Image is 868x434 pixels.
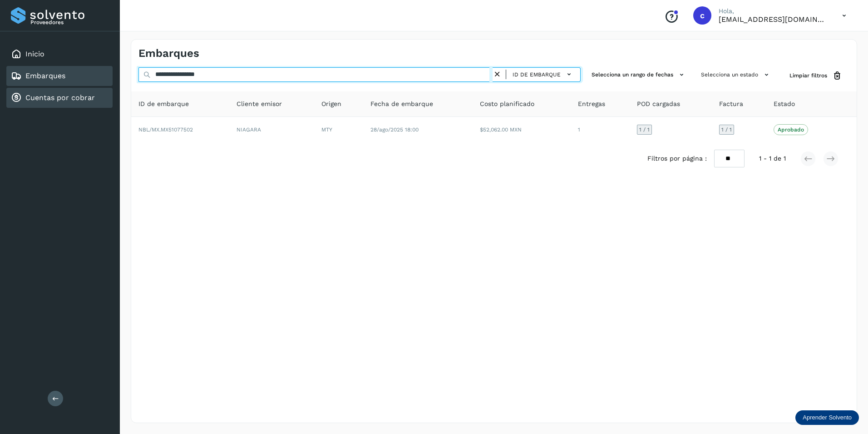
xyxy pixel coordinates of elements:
[138,47,199,60] h4: Embarques
[571,117,630,142] td: 1
[237,99,282,109] span: Cliente emisor
[759,154,786,163] span: 1 - 1 de 1
[25,93,95,102] a: Cuentas por cobrar
[370,126,419,133] span: 28/ago/2025 18:00
[510,68,577,81] button: ID de embarque
[138,99,189,109] span: ID de embarque
[229,117,314,142] td: NIAGARA
[6,66,113,86] div: Embarques
[30,19,109,25] p: Proveedores
[6,88,113,108] div: Cuentas por cobrar
[789,71,827,80] span: Limpiar filtros
[473,117,571,142] td: $52,062.00 MXN
[578,99,605,109] span: Entregas
[719,15,828,24] p: cuentasxcobrar@readysolutions.com.mx
[719,99,743,109] span: Factura
[637,99,680,109] span: POD cargadas
[647,154,707,163] span: Filtros por página :
[480,99,534,109] span: Costo planificado
[138,126,193,133] span: NBL/MX.MX51077502
[782,67,849,84] button: Limpiar filtros
[321,99,341,109] span: Origen
[370,99,433,109] span: Fecha de embarque
[513,71,561,79] span: ID de embarque
[778,126,804,133] p: Aprobado
[719,7,828,15] p: Hola,
[803,414,852,421] p: Aprender Solvento
[588,67,690,82] button: Selecciona un rango de fechas
[721,127,732,132] span: 1 / 1
[25,50,44,58] a: Inicio
[25,71,65,80] a: Embarques
[314,117,363,142] td: MTY
[697,67,775,82] button: Selecciona un estado
[6,44,113,64] div: Inicio
[774,99,795,109] span: Estado
[639,127,650,132] span: 1 / 1
[795,410,859,425] div: Aprender Solvento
